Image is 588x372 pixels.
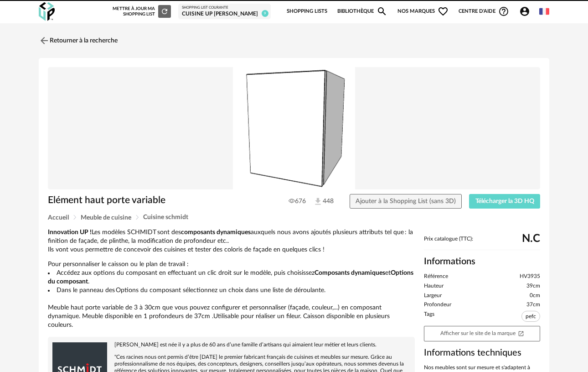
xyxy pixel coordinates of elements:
img: OXP [39,2,55,21]
span: Open In New icon [518,330,524,336]
div: Cuisine UP [PERSON_NAME] [182,10,267,18]
a: BibliothèqueMagnify icon [337,2,387,21]
p: Les modèles SCHMIDT sont des auxquels nous avons ajoutés plusieurs attributs tel que : la finitio... [48,228,415,254]
a: Retourner à la recherche [39,31,118,51]
div: Shopping List courante [182,5,267,10]
button: Ajouter à la Shopping List (sans 3D) [350,194,462,209]
span: pefc [521,311,540,322]
img: Téléchargements [313,197,323,206]
span: 9 [262,10,268,17]
span: Télécharger la 3D HQ [475,198,534,204]
span: Refresh icon [160,9,169,14]
b: composants dynamiques [181,229,251,236]
span: Nos marques [397,2,449,21]
span: Cuisine schmidt [143,214,188,220]
span: Centre d'aideHelp Circle Outline icon [459,6,509,17]
span: Référence [424,273,448,280]
p: [PERSON_NAME] est née il y a plus de 60 ans d’une famille d’artisans qui aimaient leur métier et ... [52,341,410,348]
span: Hauteur [424,283,444,290]
b: Composants dynamiques [315,270,385,276]
b: Innovation UP ! [48,229,92,236]
button: Télécharger la 3D HQ [469,194,540,209]
a: Afficher sur le site de la marqueOpen In New icon [424,326,540,341]
h1: Elément haut porte variable [48,194,248,206]
span: 0cm [530,292,540,299]
div: Breadcrumb [48,214,540,221]
div: Prix catalogue (TTC): [424,236,540,251]
a: Shopping List courante Cuisine UP [PERSON_NAME] 9 [182,5,267,17]
li: Accédez aux options du composant en effectuant un clic droit sur le modèle, puis choisissez et . [48,269,415,286]
span: Account Circle icon [519,6,534,17]
span: N.C [522,236,540,242]
li: Dans le panneau des Options du composant sélectionnez un choix dans une liste de déroulante. [48,286,415,295]
h3: Informations techniques [424,347,540,359]
a: Shopping Lists [287,2,327,21]
span: Profondeur [424,301,451,309]
span: 448 [313,197,334,206]
img: Product pack shot [48,67,540,190]
span: Meuble de cuisine [81,215,131,221]
span: HV3935 [520,273,540,280]
span: 39cm [526,283,540,290]
div: Mettre à jour ma Shopping List [113,5,171,18]
span: Accueil [48,215,69,221]
span: 676 [289,197,306,205]
img: svg+xml;base64,PHN2ZyB3aWR0aD0iMjQiIGhlaWdodD0iMjQiIHZpZXdCb3g9IjAgMCAyNCAyNCIgZmlsbD0ibm9uZSIgeG... [39,35,50,46]
h2: Informations [424,256,540,267]
img: fr [539,6,549,16]
span: Help Circle Outline icon [498,6,509,17]
span: Heart Outline icon [438,6,449,17]
span: Magnify icon [377,6,387,17]
span: Tags [424,311,434,324]
div: Pour personnaliser le caisson ou le plan de travail : Meuble haut porte variable de 3 à 30cm que ... [48,228,415,330]
span: Ajouter à la Shopping List (sans 3D) [356,198,456,204]
span: Largeur [424,292,442,299]
span: Account Circle icon [519,6,530,17]
span: 37cm [526,301,540,309]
